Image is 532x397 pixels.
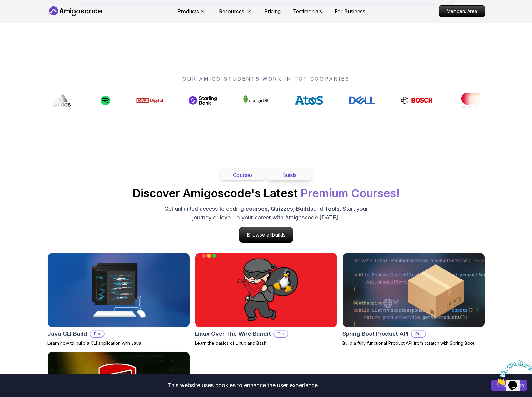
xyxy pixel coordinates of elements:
[161,204,371,222] p: Get unlimited access to coding , , and . Start your journey or level up your career with Amigosco...
[293,8,322,15] a: Testimonials
[132,187,400,199] h2: Discover Amigoscode's Latest
[221,170,265,180] button: Courses
[47,329,87,338] h2: Java CLI Build
[90,331,104,337] p: Pro
[239,227,293,243] a: Browse allbuilds
[493,358,532,388] iframe: chat widget
[219,8,252,20] button: Resources
[412,331,425,337] p: Pro
[274,331,288,337] p: Pro
[301,186,400,200] span: Premium Courses!
[491,380,527,391] button: Accept cookies
[439,5,485,17] a: Members Area
[239,227,293,242] p: Browse all
[296,205,313,212] span: Builds
[47,75,485,83] p: OUR AMIGO STUDENTS WORK IN TOP COMPANIES
[264,8,281,15] a: Pricing
[195,253,337,346] a: Linux Over The Wire Bandit cardLinux Over The Wire BanditProLearn the basics of Linux and Bash.
[272,232,286,238] span: builds
[342,329,409,338] h2: Spring Boot Product API
[246,205,268,212] span: courses
[439,6,485,17] p: Members Area
[267,170,311,180] button: Builds
[343,253,485,327] img: Spring Boot Product API card
[177,8,206,20] button: Products
[2,3,5,8] span: 1
[5,379,482,392] div: This website uses cookies to enhance the user experience.
[47,340,190,346] p: Learn how to build a CLI application with Java.
[325,205,340,212] span: Tools
[195,329,271,338] h2: Linux Over The Wire Bandit
[195,340,337,346] p: Learn the basics of Linux and Bash.
[271,205,293,212] span: Quizzes
[342,340,485,346] p: Build a fully functional Product API from scratch with Spring Boot.
[335,8,365,15] a: For Business
[177,8,199,15] p: Products
[195,253,337,327] img: Linux Over The Wire Bandit card
[342,253,485,346] a: Spring Boot Product API cardSpring Boot Product APIProBuild a fully functional Product API from s...
[219,8,244,15] p: Resources
[48,253,190,327] img: Java CLI Build card
[2,3,41,27] img: Chat attention grabber
[47,253,190,346] a: Java CLI Build cardJava CLI BuildProLearn how to build a CLI application with Java.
